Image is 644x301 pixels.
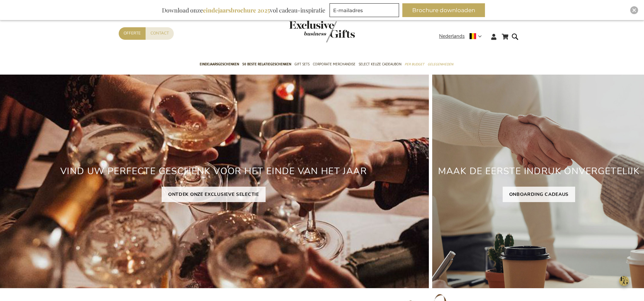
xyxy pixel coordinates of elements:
[428,61,453,68] span: Gelegenheden
[405,61,424,68] span: Per Budget
[330,3,401,19] form: marketing offers and promotions
[119,27,146,39] a: Offerte
[359,61,401,68] span: Select Keuze Cadeaubon
[439,33,486,40] div: Nederlands
[402,3,485,17] button: Brochure downloaden
[289,21,322,42] a: store logo
[242,61,291,68] span: 50 beste relatiegeschenken
[203,6,270,14] b: eindejaarsbrochure 2025
[503,187,575,202] a: ONBOARDING CADEAUS
[632,8,636,12] img: Close
[200,61,239,68] span: Eindejaarsgeschenken
[159,3,328,17] div: Download onze vol cadeau-inspiratie
[313,61,355,68] span: Corporate Merchandise
[630,6,638,14] div: Close
[439,33,465,40] span: Nederlands
[330,3,399,17] input: E-mailadres
[146,27,174,39] a: Contact
[289,21,355,42] img: Exclusive Business gifts logo
[294,61,310,68] span: Gift Sets
[162,187,266,202] a: ONTDEK ONZE EXCLUSIEVE SELECTIE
